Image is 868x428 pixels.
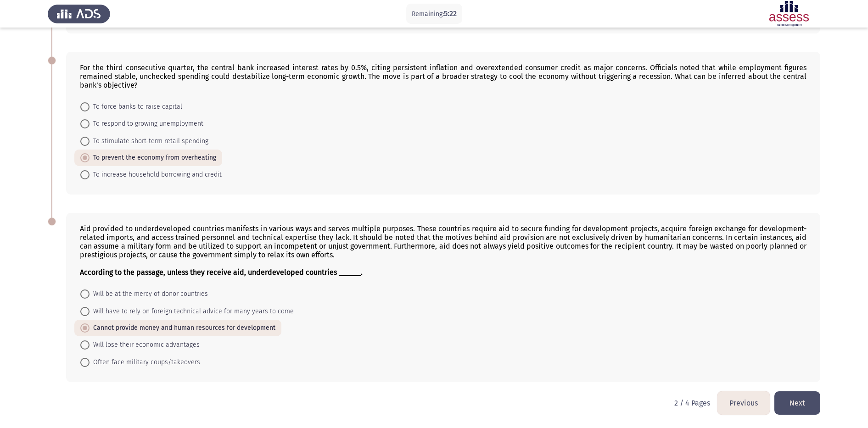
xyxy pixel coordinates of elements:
[412,8,457,20] p: Remaining:
[90,306,294,317] span: Will have to rely on foreign technical advice for many years to come
[80,63,806,89] div: For the third consecutive quarter, the central bank increased interest rates by 0.5%, citing pers...
[90,101,182,112] span: To force banks to raise capital
[444,9,457,18] span: 5:22
[80,224,806,277] div: Aid provided to underdeveloped countries manifests in various ways and serves multiple purposes. ...
[717,391,770,415] button: load previous page
[90,169,222,180] span: To increase household borrowing and credit
[90,136,208,147] span: To stimulate short-term retail spending
[80,268,363,277] b: According to the passage, unless they receive aid, underdeveloped countries ______.
[90,152,216,163] span: To prevent the economy from overheating
[90,322,275,334] span: Cannot provide money and human resources for development
[774,391,820,415] button: load next page
[674,399,710,407] p: 2 / 4 Pages
[90,339,200,350] span: Will lose their economic advantages
[758,1,820,27] img: Assessment logo of ASSESS English Language Assessment (3 Module) (Ad - IB)
[48,1,110,27] img: Assess Talent Management logo
[90,357,200,368] span: Often face military coups/takeovers
[90,289,208,300] span: Will be at the mercy of donor countries
[90,118,203,129] span: To respond to growing unemployment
